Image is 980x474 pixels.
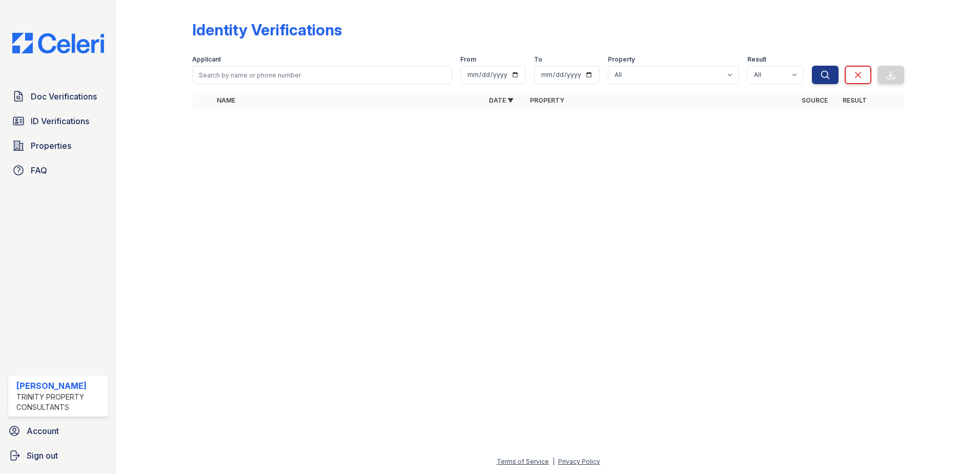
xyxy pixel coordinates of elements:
div: [PERSON_NAME] [16,380,104,392]
span: Properties [31,140,71,152]
a: ID Verifications [8,111,108,131]
a: Privacy Policy [558,458,600,465]
a: FAQ [8,160,108,181]
a: Date ▼ [489,96,514,104]
input: Search by name or phone number [192,66,452,84]
a: Result [843,96,867,104]
div: Trinity Property Consultants [16,392,104,412]
a: Property [530,96,564,104]
label: Result [747,55,766,64]
span: ID Verifications [31,115,89,127]
a: Name [217,96,235,104]
span: FAQ [31,164,47,176]
a: Properties [8,135,108,156]
span: Doc Verifications [31,90,97,103]
label: From [460,55,476,64]
span: Sign out [27,449,58,462]
a: Account [4,421,112,441]
label: Applicant [192,55,221,64]
a: Source [802,96,828,104]
div: Identity Verifications [192,21,342,39]
span: Account [27,425,59,437]
label: To [534,55,542,64]
div: | [553,458,555,465]
a: Doc Verifications [8,86,108,107]
label: Property [608,55,635,64]
img: CE_Logo_Blue-a8612792a0a2168367f1c8372b55b34899dd931a85d93a1a3d3e32e68fde9ad4.png [4,33,112,53]
a: Sign out [4,445,112,466]
a: Terms of Service [497,458,549,465]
